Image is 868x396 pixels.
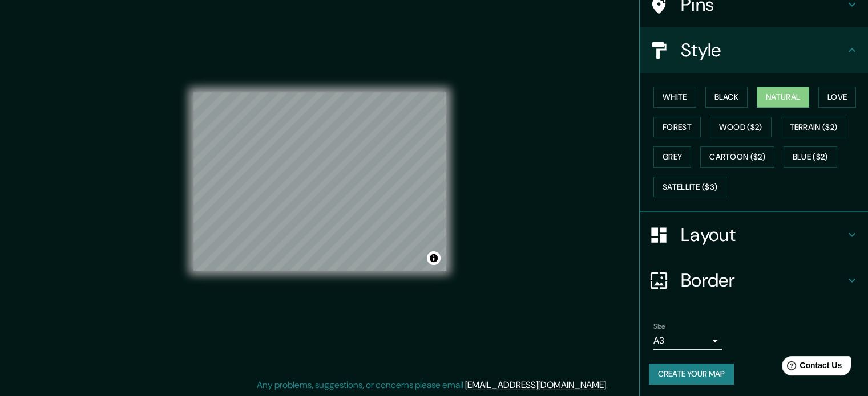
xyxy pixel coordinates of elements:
h4: Layout [681,223,845,246]
button: Satellite ($3) [653,177,726,198]
p: Any problems, suggestions, or concerns please email . [257,378,608,392]
button: Natural [757,87,809,108]
div: . [609,378,612,392]
h4: Border [681,269,845,292]
button: Blue ($2) [784,146,837,168]
a: [EMAIL_ADDRESS][DOMAIN_NAME] [465,379,606,391]
button: Terrain ($2) [781,117,847,138]
h4: Style [681,39,845,62]
label: Size [653,322,665,332]
button: Black [705,87,748,108]
button: Toggle attribution [427,251,441,265]
button: Create your map [649,364,734,385]
div: Style [640,27,868,73]
div: . [608,378,609,392]
button: White [653,87,696,108]
button: Grey [653,146,691,168]
button: Love [818,87,856,108]
button: Wood ($2) [710,117,772,138]
button: Cartoon ($2) [700,146,774,168]
div: Layout [640,212,868,258]
button: Forest [653,117,701,138]
div: A3 [653,332,722,350]
canvas: Map [193,92,446,271]
div: Border [640,258,868,303]
iframe: Help widget launcher [766,352,855,383]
